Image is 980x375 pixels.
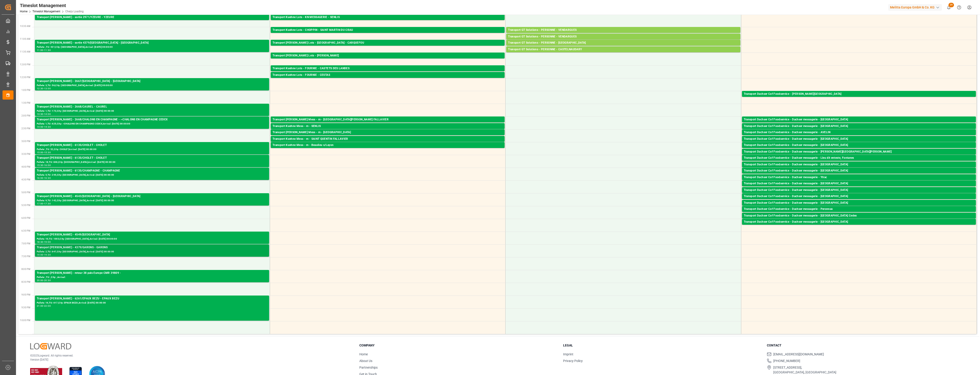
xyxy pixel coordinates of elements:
div: Transport Dachser Cof Foodservice - Dachser messagerie - Peronnas [744,207,974,211]
div: 11:00 [37,49,43,51]
div: - [43,164,44,166]
div: Transport [PERSON_NAME] Lots - [PERSON_NAME] [273,53,503,58]
div: Transport [PERSON_NAME] - 6135/CHOLET - CHOLET [37,143,267,148]
div: Transport [PERSON_NAME] - 6261/EPAUX BEZU - EPAUX BEZU [37,296,267,301]
div: Transport Kuehne Lots - CHOPPIN - SAINT MARTIN DU CRAU [273,28,503,32]
div: - [43,126,44,128]
div: Melitta Europa GmbH & Co. KG [888,4,942,11]
span: 12:30 PM [20,76,30,79]
div: Pallets: 1,TU: 625,City: ~CHALONS EN CHAMPAGNE CEDEX,Arrival: [DATE] 00:00:00 [37,122,267,126]
div: Pallets: 6,TU: 1022,City: [GEOGRAPHIC_DATA],Arrival: [DATE] 00:00:00 [508,52,738,56]
div: Transport Kuehne Mess - m - Beaulieu s/Layon [273,143,503,148]
div: Pallets: ,TU: 115,City: [GEOGRAPHIC_DATA],Arrival: [DATE] 00:00:00 [37,20,267,24]
span: [STREET_ADDRESS], [GEOGRAPHIC_DATA], [GEOGRAPHIC_DATA] [773,365,836,375]
div: Pallets: ,TU: 88,City: [GEOGRAPHIC_DATA],Arrival: [DATE] 00:00:00 [273,135,503,139]
div: Pallets: 2,TU: ,City: [GEOGRAPHIC_DATA],Arrival: [DATE] 00:00:00 [744,199,974,203]
div: Transport GT Solutions - PERSONNE - CASTELNAUDARY [508,47,738,52]
span: 11:30 AM [20,50,30,53]
div: Pallets: 10,TU: 98,City: [GEOGRAPHIC_DATA],Arrival: [DATE] 00:00:00 [508,45,738,49]
div: Transport Dachser Cof Foodservice - Dachser messagerie - [GEOGRAPHIC_DATA] [744,188,974,193]
div: Pallets: 2,TU: 38,City: [GEOGRAPHIC_DATA],Arrival: [DATE] 00:00:00 [744,148,974,151]
div: Transport Dachser Cof Foodservice - Dachser messagerie - [GEOGRAPHIC_DATA] [744,194,974,199]
div: Pallets: 2,TU: 647,City: [GEOGRAPHIC_DATA],Arrival: [DATE] 00:00:00 [37,250,267,254]
p: © 2025 Logward. All rights reserved. [30,354,348,358]
div: Transport [PERSON_NAME] - sortie 2971/YZEURE - YZEURE [37,15,267,20]
div: Pallets: 16,TU: 448,City: CARQUEFOU,Arrival: [DATE] 00:00:00 [273,58,503,62]
div: Transport Dachser Cof Foodservice - Dachser messagerie - AVELIN [744,130,974,135]
span: 8:00 PM [21,268,30,270]
div: Pallets: 9,TU: 142,City: [GEOGRAPHIC_DATA],Arrival: [DATE] 00:00:00 [37,199,267,203]
div: Pallets: ,TU: 431,City: [GEOGRAPHIC_DATA],Arrival: [DATE] 00:00:00 [37,45,267,49]
div: 17:00 [37,203,43,205]
a: Imprint [563,352,573,356]
div: Pallets: 1,TU: 815,City: [GEOGRAPHIC_DATA][PERSON_NAME],Arrival: [DATE] 00:00:00 [273,32,503,36]
div: Transport Dachser Cof Foodservice - Dachser messagerie - [PERSON_NAME][GEOGRAPHIC_DATA][PERSON_NAME] [744,150,974,154]
div: Transport Dachser Cof Foodservice - Dachser messagerie - [GEOGRAPHIC_DATA] [744,169,974,173]
span: 7:30 PM [21,255,30,258]
div: Pallets: 5,TU: 245,City: [GEOGRAPHIC_DATA],Arrival: [DATE] 00:00:00 [37,173,267,177]
div: 17:30 [44,203,51,205]
div: - [43,241,44,243]
span: 3:00 PM [21,140,30,143]
a: Partnerships [359,366,378,369]
div: 19:00 [37,254,43,256]
div: Transport Dachser Cof Foodservice - Dachser messagerie - [GEOGRAPHIC_DATA] [744,124,974,129]
div: Pallets: ,TU: 87,City: [GEOGRAPHIC_DATA],Arrival: [DATE] 00:00:00 [744,224,974,228]
span: 4:30 PM [21,178,30,181]
div: 13:00 [44,87,51,90]
div: Pallets: 18,TU: 846,City: [GEOGRAPHIC_DATA],Arrival: [DATE] 00:00:00 [37,160,267,164]
div: Transport Dachser Cof Foodservice - Dachser messagerie - [GEOGRAPHIC_DATA] [744,220,974,224]
span: 3:30 PM [21,153,30,155]
span: 10:30 AM [20,25,30,27]
span: 4:00 PM [21,166,30,168]
a: Privacy Policy [563,359,583,363]
span: 6:30 PM [21,230,30,232]
div: Pallets: 1,TU: 16,City: [GEOGRAPHIC_DATA][PERSON_NAME],Arrival: [DATE] 00:00:00 [273,122,503,126]
p: Version [DATE] [30,358,348,362]
div: Transport Dachser Cof Foodservice - Dachser messagerie - [GEOGRAPHIC_DATA] [744,137,974,141]
div: 15:30 [37,164,43,166]
button: show 29 new notifications [944,2,954,13]
a: About Us [359,359,372,363]
div: Transport [PERSON_NAME] Mess - m - [GEOGRAPHIC_DATA][PERSON_NAME] FALLAVIER [273,117,503,122]
div: 18:30 [37,241,43,243]
div: Pallets: ,TU: 20,City: [GEOGRAPHIC_DATA],Arrival: [DATE] 00:00:00 [744,167,974,171]
div: Transport [PERSON_NAME] - 6135/CHOLET - CHOLET [37,156,267,160]
span: 12:00 PM [20,63,30,66]
div: - [43,49,44,51]
span: [EMAIL_ADDRESS][DOMAIN_NAME] [773,352,824,357]
div: Pallets: 1,TU: 28,City: [GEOGRAPHIC_DATA],Arrival: [DATE] 00:00:00 [744,205,974,209]
h3: Contact [767,343,965,348]
a: Home [20,10,27,13]
div: - [43,113,44,115]
div: Transport Dachser Cof Foodservice - Dachser messagerie - [GEOGRAPHIC_DATA] [744,117,974,122]
span: 1:00 PM [21,89,30,91]
span: 6:00 PM [21,217,30,219]
div: Transport [PERSON_NAME] - retour 38 pals Europe CMR 39809 - [37,271,267,275]
div: Pallets: 1,TU: 55,City: [GEOGRAPHIC_DATA],Arrival: [DATE] 00:00:00 [744,173,974,177]
div: Pallets: ,TU: ,City: ,Arrival: [37,275,267,279]
div: Transport [PERSON_NAME] - 4543/[GEOGRAPHIC_DATA] - [GEOGRAPHIC_DATA] [37,194,267,199]
div: 16:00 [44,164,51,166]
span: 1:30 PM [21,102,30,104]
div: Pallets: ,TU: 52,City: CHOLET,Arrival: [DATE] 00:00:00 [37,148,267,151]
div: Transport [PERSON_NAME] - 2667/[GEOGRAPHIC_DATA] - [GEOGRAPHIC_DATA] [37,79,267,84]
div: 14:00 [44,113,51,115]
div: Pallets: 16,TU: 617,City: EPAUX BEZU,Arrival: [DATE] 00:00:00 [37,301,267,305]
h3: Company [359,343,557,348]
div: - [43,151,44,153]
div: Pallets: 2,TU: 25,City: [GEOGRAPHIC_DATA],Arrival: [DATE] 00:00:00 [744,122,974,126]
div: Transport GT Solutions - PERSONNE - VENDARGUES [508,28,738,32]
div: 20:30 [44,279,51,281]
div: - [43,203,44,205]
div: Transport Dachser Cof Foodservice - [PERSON_NAME][GEOGRAPHIC_DATA] [744,92,974,96]
div: Pallets: ,TU: 49,City: [GEOGRAPHIC_DATA],Arrival: [DATE] 00:00:00 [744,193,974,196]
div: Transport Dachser Cof Foodservice - Dachser messagerie - Ytrac [744,175,974,180]
div: Pallets: 1,TU: 25,City: Ytrac,Arrival: [DATE] 00:00:00 [744,180,974,184]
div: Pallets: ,TU: 345,City: [GEOGRAPHIC_DATA],Arrival: [DATE] 00:00:00 [273,20,503,24]
div: Pallets: 1,TU: 23,City: Lieu dit [GEOGRAPHIC_DATA], [GEOGRAPHIC_DATA],Arrival: [DATE] 00:00:00 [744,160,974,164]
div: Pallets: 3,TU: 56,City: [GEOGRAPHIC_DATA],Arrival: [DATE] 00:00:00 [37,84,267,87]
div: Transport Kuehne Lots - FOURNIE - CESTAS [273,73,503,77]
div: Pallets: ,TU: 91,City: [GEOGRAPHIC_DATA],Arrival: [DATE] 00:00:00 [744,129,974,132]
